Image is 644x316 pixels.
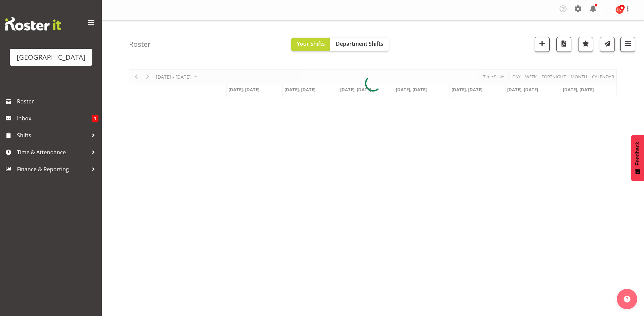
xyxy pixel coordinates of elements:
span: Finance & Reporting [17,164,88,174]
span: Roster [17,96,98,106]
span: 1 [92,115,98,122]
button: Download a PDF of the roster according to the set date range. [556,37,571,52]
button: Highlight an important date within the roster. [578,37,593,52]
div: [GEOGRAPHIC_DATA] [17,52,86,62]
h4: Roster [129,40,151,48]
span: Shifts [17,130,88,140]
span: Department Shifts [336,40,383,47]
span: Your Shifts [297,40,325,47]
button: Department Shifts [330,38,389,51]
span: Time & Attendance [17,147,88,157]
button: Your Shifts [291,38,330,51]
img: Rosterit website logo [5,17,61,31]
img: help-xxl-2.png [624,296,630,302]
span: Inbox [17,113,92,123]
button: Send a list of all shifts for the selected filtered period to all rostered employees. [600,37,615,52]
button: Feedback - Show survey [631,135,644,181]
img: lara-von-fintel10062.jpg [615,6,624,14]
button: Filter Shifts [620,37,635,52]
span: Feedback [634,142,641,165]
button: Add a new shift [535,37,550,52]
